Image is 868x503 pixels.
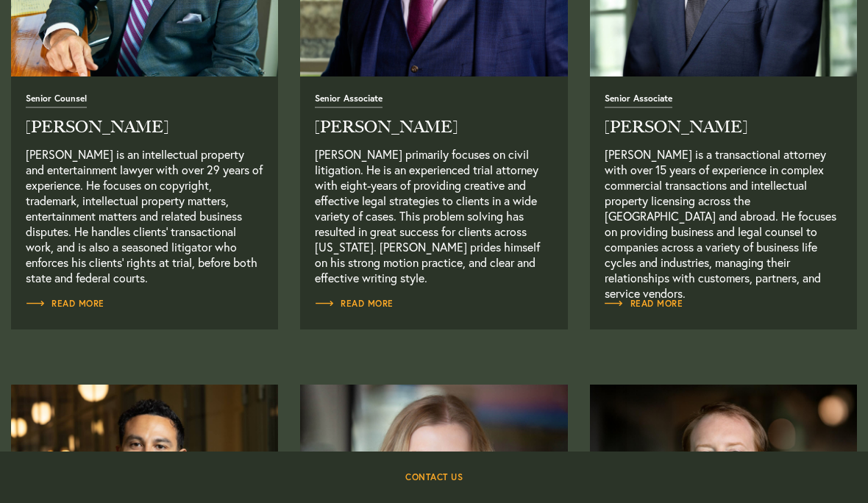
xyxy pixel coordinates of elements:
a: Read Full Bio [605,92,842,285]
p: [PERSON_NAME] primarily focuses on civil litigation. He is an experienced trial attorney with eig... [315,146,552,285]
h2: [PERSON_NAME] [605,119,842,135]
a: Read Full Bio [315,92,552,285]
a: Read Full Bio [26,296,104,311]
span: Contact Us [405,452,463,503]
span: Read More [26,299,104,308]
a: Read Full Bio [315,296,394,311]
span: Senior Associate [315,94,383,108]
span: Read More [315,299,394,308]
span: Read More [605,299,683,308]
a: Read Full Bio [605,296,683,311]
p: [PERSON_NAME] is an intellectual property and entertainment lawyer with over 29 years of experien... [26,146,263,285]
h2: [PERSON_NAME] [315,119,552,135]
h2: [PERSON_NAME] [26,119,263,135]
span: Senior Associate [605,94,672,108]
a: Read Full Bio [26,92,263,285]
p: [PERSON_NAME] is a transactional attorney with over 15 years of experience in complex commercial ... [605,146,842,285]
span: Senior Counsel [26,94,87,108]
